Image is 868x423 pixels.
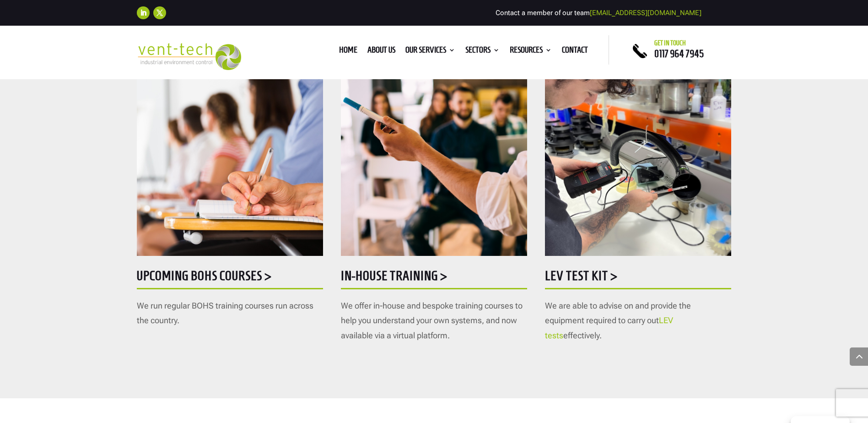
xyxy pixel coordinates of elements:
[153,6,166,19] a: Follow on X
[654,39,686,47] span: Get in touch
[562,47,588,57] a: Contact
[341,269,527,287] h5: In-house training >
[545,15,731,256] img: Testing - 1
[545,301,691,340] span: We are able to advise on and provide the equipment required to carry out effectively.
[367,47,395,57] a: About us
[545,315,673,340] a: LEV tests
[545,269,731,287] h5: LEV Test Kit >
[465,47,500,57] a: Sectors
[137,43,242,70] img: 2023-09-27T08_35_16.549ZVENT-TECH---Clear-background
[496,9,701,17] span: Contact a member of our team
[137,298,323,328] p: We run regular BOHS training courses run across the country.
[405,47,455,57] a: Our Services
[137,15,323,256] img: AdobeStock_295110466
[590,9,701,17] a: [EMAIL_ADDRESS][DOMAIN_NAME]
[654,48,704,59] a: 0117 964 7945
[341,15,527,256] img: AdobeStock_142781697
[341,301,523,340] span: We offer in-house and bespoke training courses to help you understand your own systems, and now a...
[137,6,150,19] a: Follow on LinkedIn
[339,47,357,57] a: Home
[137,269,323,287] h5: Upcoming BOHS courses >
[510,47,552,57] a: Resources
